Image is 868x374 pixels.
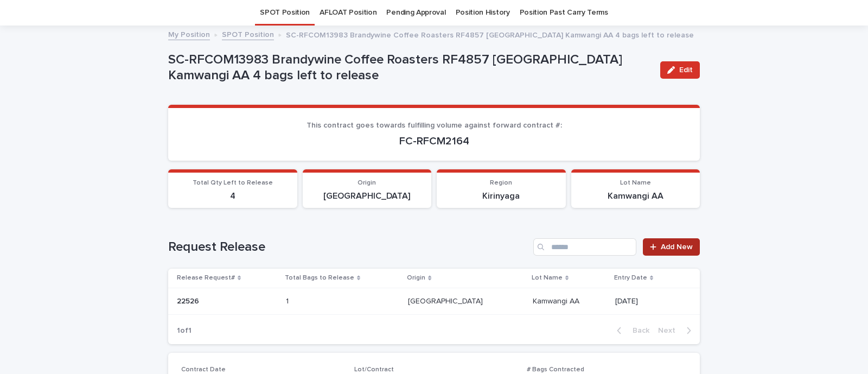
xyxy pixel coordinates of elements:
[608,326,654,335] button: Back
[168,239,529,255] h1: Request Release
[407,272,425,284] p: Origin
[168,318,200,344] p: 1 of 1
[181,135,687,148] p: FC-RFCM2164
[658,327,682,334] span: Next
[578,191,694,201] p: Kamwangi AA
[443,191,559,201] p: Kirinyaga
[533,295,582,306] p: Kamwangi AA
[532,272,563,284] p: Lot Name
[679,66,693,74] span: Edit
[309,191,425,201] p: [GEOGRAPHIC_DATA]
[660,61,700,79] button: Edit
[177,295,201,306] p: 22526
[661,243,693,251] span: Add New
[181,366,226,373] span: Contract Date
[626,327,649,334] span: Back
[168,288,700,315] tr: 2252622526 11 [GEOGRAPHIC_DATA][GEOGRAPHIC_DATA] Kamwangi AAKamwangi AA [DATE]
[533,238,636,256] input: Search
[286,28,694,40] p: SC-RFCOM13983 Brandywine Coffee Roasters RF4857 [GEOGRAPHIC_DATA] Kamwangi AA 4 bags left to release
[175,191,291,201] p: 4
[222,28,274,40] a: SPOT Position
[527,366,584,373] span: # Bags Contracted
[615,297,682,306] p: [DATE]
[193,180,273,186] span: Total Qty Left to Release
[177,272,235,284] p: Release Request#
[285,272,354,284] p: Total Bags to Release
[354,366,394,373] span: Lot/Contract
[614,272,647,284] p: Entry Date
[643,238,700,256] a: Add New
[620,180,651,186] span: Lot Name
[307,122,562,129] span: This contract goes towards fulfilling volume against forward contract #:
[358,180,376,186] span: Origin
[286,295,291,306] p: 1
[408,295,485,306] p: [GEOGRAPHIC_DATA]
[168,28,210,40] a: My Position
[490,180,512,186] span: Region
[168,52,652,84] p: SC-RFCOM13983 Brandywine Coffee Roasters RF4857 [GEOGRAPHIC_DATA] Kamwangi AA 4 bags left to release
[654,326,700,335] button: Next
